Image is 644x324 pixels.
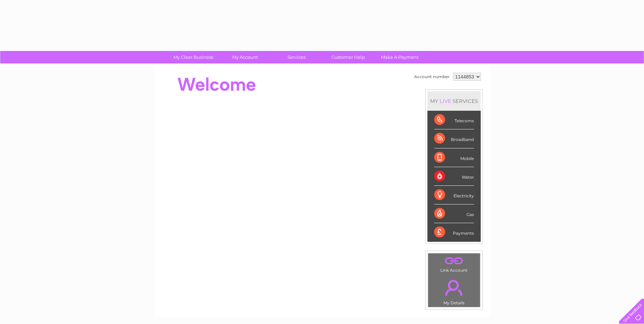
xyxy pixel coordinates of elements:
div: Electricity [434,186,474,204]
div: Mobile [434,148,474,167]
a: Services [269,51,325,64]
td: My Details [428,274,480,307]
div: LIVE [438,98,453,104]
div: Telecoms [434,111,474,129]
div: Water [434,167,474,186]
a: Make A Payment [372,51,428,64]
a: My Account [217,51,273,64]
div: Gas [434,204,474,223]
a: . [430,276,478,300]
a: . [430,255,478,267]
div: Broadband [434,129,474,148]
a: Customer Help [320,51,376,64]
td: Account number [412,71,451,83]
div: MY SERVICES [427,91,481,111]
div: Payments [434,223,474,241]
td: Link Account [428,253,480,274]
a: My Clear Business [165,51,221,64]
